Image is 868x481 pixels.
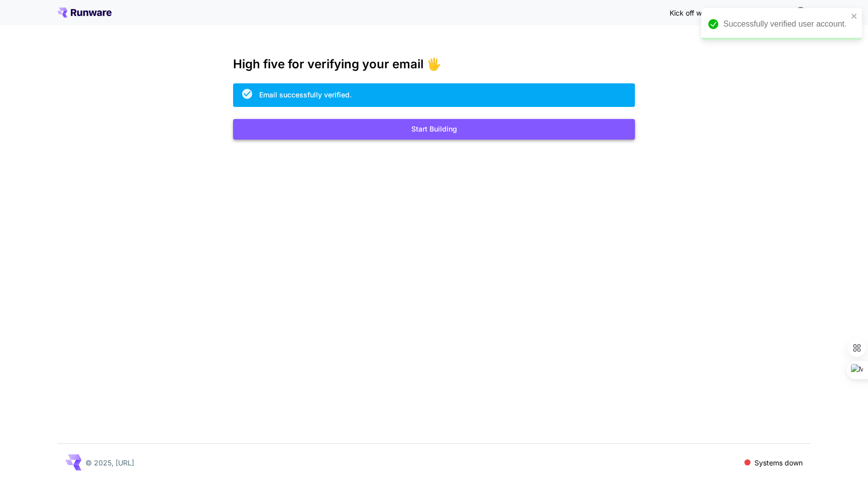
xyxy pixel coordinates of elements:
button: close [851,12,858,20]
h3: High five for verifying your email 🖐️ [233,57,635,71]
button: Start Building [233,119,635,140]
p: © 2025, [URL] [85,457,134,468]
p: Systems down [754,457,803,468]
iframe: Chat Widget [818,433,868,481]
button: In order to qualify for free credit, you need to sign up with a business email address and click ... [791,2,811,22]
div: Successfully verified user account. [723,18,848,30]
div: Email successfully verified. [259,89,352,100]
span: Kick off with [670,9,710,17]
